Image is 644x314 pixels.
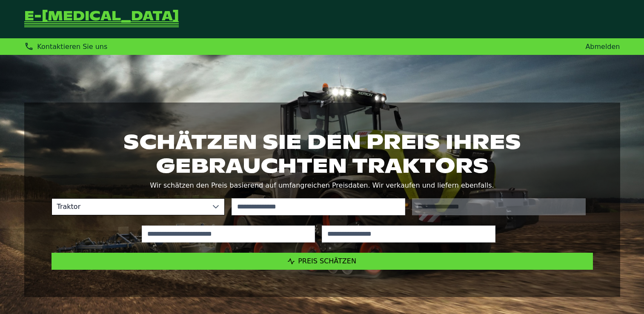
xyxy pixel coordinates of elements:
[52,199,208,215] span: Traktor
[24,10,179,28] a: Zurück zur Startseite
[52,253,593,270] button: Preis schätzen
[585,43,620,51] a: Abmelden
[298,257,356,265] span: Preis schätzen
[52,130,593,177] h1: Schätzen Sie den Preis Ihres gebrauchten Traktors
[52,180,593,191] p: Wir schätzen den Preis basierend auf umfangreichen Preisdaten. Wir verkaufen und liefern ebenfalls.
[37,43,107,51] span: Kontaktieren Sie uns
[24,42,108,51] div: Kontaktieren Sie uns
